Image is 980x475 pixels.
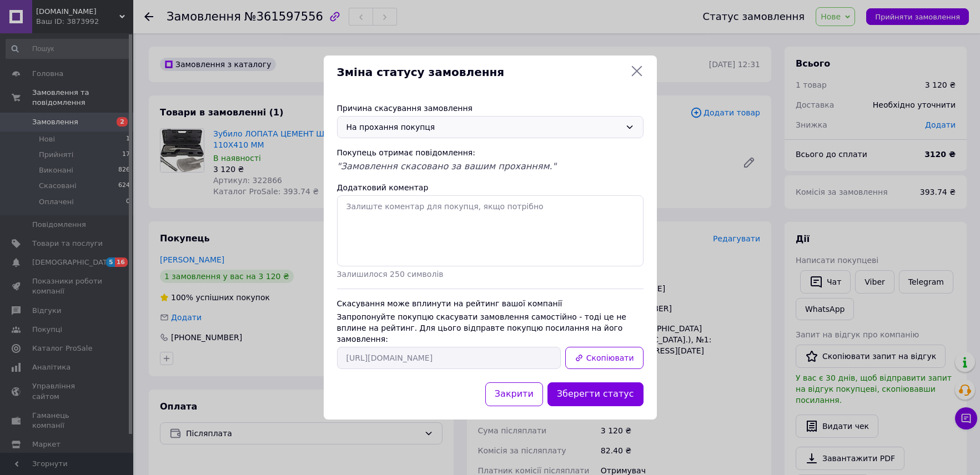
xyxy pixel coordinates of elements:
span: "Замовлення скасовано за вашим проханням." [337,161,556,171]
div: Покупець отримає повідомлення: [337,147,644,158]
label: Додатковий коментар [337,183,429,192]
button: Скопіювати [565,347,643,369]
span: Зміна статусу замовлення [337,64,626,80]
button: Зберегти статус [547,382,644,406]
div: Скасування може вплинути на рейтинг вашої компанії [337,298,644,309]
div: Причина скасування замовлення [337,103,644,114]
div: Запропонуйте покупцю скасувати замовлення самостійно - тоді це не вплине на рейтинг. Для цього ві... [337,311,644,345]
span: Залишилося 250 символів [337,270,444,279]
div: На прохання покупця [346,121,621,133]
button: Закрити [485,382,543,406]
